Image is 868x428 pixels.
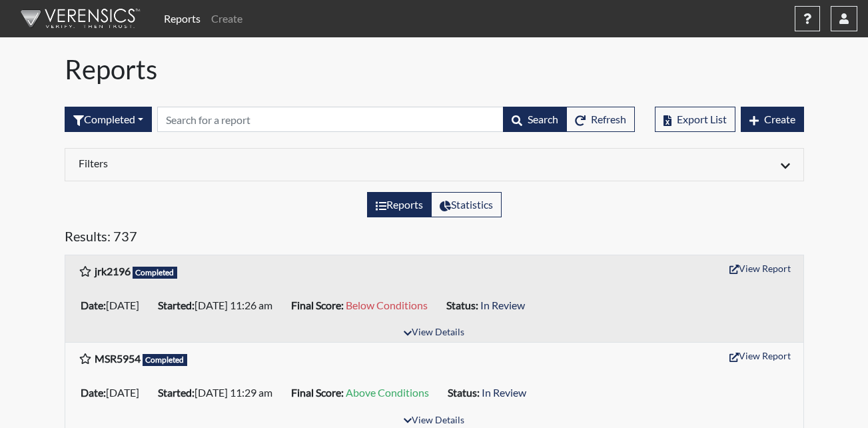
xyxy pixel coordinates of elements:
[75,295,153,316] li: [DATE]
[158,299,195,311] b: Started:
[764,113,795,125] span: Create
[133,267,178,279] span: Completed
[291,386,344,399] b: Final Score:
[143,354,188,366] span: Completed
[723,345,797,366] button: View Report
[677,113,727,125] span: Export List
[69,157,800,173] div: Click to expand/collapse filters
[398,324,470,342] button: View Details
[482,386,526,399] span: In Review
[566,107,635,132] button: Refresh
[528,113,558,125] span: Search
[206,5,248,32] a: Create
[448,386,480,399] b: Status:
[741,107,804,132] button: Create
[655,107,735,132] button: Export List
[367,192,432,217] label: View the list of reports
[79,157,424,169] h6: Filters
[153,295,286,316] li: [DATE] 11:26 am
[431,192,502,217] label: View statistics about completed interviews
[95,352,141,365] b: MSR5954
[153,382,286,403] li: [DATE] 11:29 am
[65,107,152,132] button: Completed
[65,228,804,249] h5: Results: 737
[591,113,626,125] span: Refresh
[446,299,478,311] b: Status:
[480,299,525,311] span: In Review
[157,107,504,132] input: Search by Registration ID, Interview Number, or Investigation Name.
[723,258,797,279] button: View Report
[81,386,106,399] b: Date:
[503,107,567,132] button: Search
[65,107,152,132] div: Filter by interview status
[75,382,153,403] li: [DATE]
[346,299,428,311] span: Below Conditions
[291,299,344,311] b: Final Score:
[65,53,804,85] h1: Reports
[81,299,106,311] b: Date:
[159,5,206,32] a: Reports
[95,265,131,277] b: jrk2196
[346,386,429,399] span: Above Conditions
[158,386,195,399] b: Started:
